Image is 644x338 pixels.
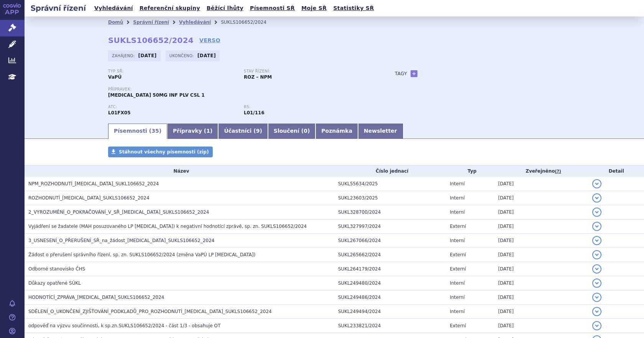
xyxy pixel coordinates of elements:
[450,195,465,201] span: Interní
[244,105,372,109] p: RS:
[199,36,220,44] a: VERSO
[494,177,588,191] td: [DATE]
[334,165,446,177] th: Číslo jednací
[138,53,157,58] strong: [DATE]
[28,195,149,201] span: ROZHODNUTÍ_ADCETRIS_SUKLS106652_2024
[450,280,465,286] span: Interní
[28,309,272,314] span: SDĚLENÍ_O_UKONČENÍ_ZJIŠŤOVÁNÍ_PODKLADŮ_PRO_ROZHODNUTÍ_ADCETRIS_SUKLS106652_2024
[494,248,588,262] td: [DATE]
[592,307,601,316] button: detail
[450,266,466,272] span: Externí
[108,110,131,115] strong: BRENTUXIMAB VEDOTIN
[588,165,644,177] th: Detail
[446,165,494,177] th: Typ
[334,205,446,219] td: SUKL328700/2024
[555,169,561,174] abbr: (?)
[28,224,307,229] span: Vyjádření se žadatele (MAH posuzovaného LP Adcetris) k negativní hodnotící zprávě, sp. zn. SUKLS1...
[28,295,164,300] span: HODNOTÍCÍ_ZPRÁVA_ADCETRIS_SUKLS106652_2024
[133,20,169,25] a: Správní řízení
[450,209,465,215] span: Interní
[28,280,81,286] span: Důkazy opatřené SÚKL
[592,321,601,330] button: detail
[299,3,329,13] a: Moje SŘ
[268,124,315,139] a: Sloučení (0)
[592,264,601,274] button: detail
[108,147,213,157] a: Stáhnout všechny písemnosti (zip)
[244,74,272,80] strong: ROZ – NPM
[334,276,446,290] td: SUKL249480/2024
[358,124,403,139] a: Newsletter
[197,53,216,58] strong: [DATE]
[167,124,218,139] a: Přípravky (1)
[334,262,446,276] td: SUKL264179/2024
[25,165,334,177] th: Název
[206,128,210,134] span: 1
[204,3,246,13] a: Běžící lhůty
[218,124,268,139] a: Účastníci (9)
[108,92,205,98] span: [MEDICAL_DATA] 50MG INF PLV CSL 1
[248,3,297,13] a: Písemnosti SŘ
[334,290,446,305] td: SUKL249486/2024
[592,193,601,203] button: detail
[137,3,202,13] a: Referenční skupiny
[450,309,465,314] span: Interní
[112,53,136,59] span: Zahájeno:
[92,3,135,13] a: Vyhledávání
[494,234,588,248] td: [DATE]
[108,74,122,80] strong: VaPÚ
[108,87,379,92] p: Přípravek:
[256,128,260,134] span: 9
[450,252,466,257] span: Externí
[28,181,159,186] span: NPM_ROZHODNUTÍ_ADCETRIS_SUKL106652_2024
[592,179,601,188] button: detail
[450,181,465,186] span: Interní
[28,323,220,328] span: odpověď na výzvu součinnosti, k sp.zn.SUKLS106652/2024 - část 1/3 - obsahuje OT
[221,16,276,28] li: SUKLS106652/2024
[119,149,209,155] span: Stáhnout všechny písemnosti (zip)
[592,279,601,288] button: detail
[334,319,446,333] td: SUKL233821/2024
[494,290,588,305] td: [DATE]
[592,293,601,302] button: detail
[334,248,446,262] td: SUKL265662/2024
[494,191,588,205] td: [DATE]
[315,124,358,139] a: Poznámka
[28,209,209,215] span: 2_VYROZUMĚNÍ_O_POKRAČOVÁNÍ_V_SŘ_ADCETRIS_SUKLS106652_2024
[28,266,85,272] span: Odborné stanovisko ČHS
[494,262,588,276] td: [DATE]
[450,238,465,243] span: Interní
[108,69,236,74] p: Typ SŘ:
[28,252,255,257] span: Žádost o přerušení správního řízení, sp. zn. SUKLS106652/2024 (změna VaPÚ LP Adcetris)
[494,165,588,177] th: Zveřejněno
[494,305,588,319] td: [DATE]
[411,70,417,77] a: +
[108,36,194,45] strong: SUKLS106652/2024
[28,238,214,243] span: 3_USNESENÍ_O_PŘERUŠENÍ_SŘ_na_žádost_ADCETRIS_SUKLS106652_2024
[592,236,601,245] button: detail
[334,234,446,248] td: SUKL267066/2024
[450,224,466,229] span: Externí
[395,69,407,78] h3: Tagy
[592,208,601,217] button: detail
[108,124,167,139] a: Písemnosti (35)
[334,191,446,205] td: SUKL23603/2025
[494,276,588,290] td: [DATE]
[592,250,601,259] button: detail
[334,305,446,319] td: SUKL249494/2024
[25,3,92,13] h2: Správní řízení
[450,323,466,328] span: Externí
[108,20,123,25] a: Domů
[304,128,307,134] span: 0
[108,105,236,109] p: ATC:
[592,222,601,231] button: detail
[331,3,376,13] a: Statistiky SŘ
[334,219,446,234] td: SUKL327997/2024
[179,20,211,25] a: Vyhledávání
[494,319,588,333] td: [DATE]
[494,205,588,219] td: [DATE]
[151,128,159,134] span: 35
[334,177,446,191] td: SUKL55634/2025
[244,110,264,115] strong: brentuximab vedotin
[244,69,372,74] p: Stav řízení:
[450,295,465,300] span: Interní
